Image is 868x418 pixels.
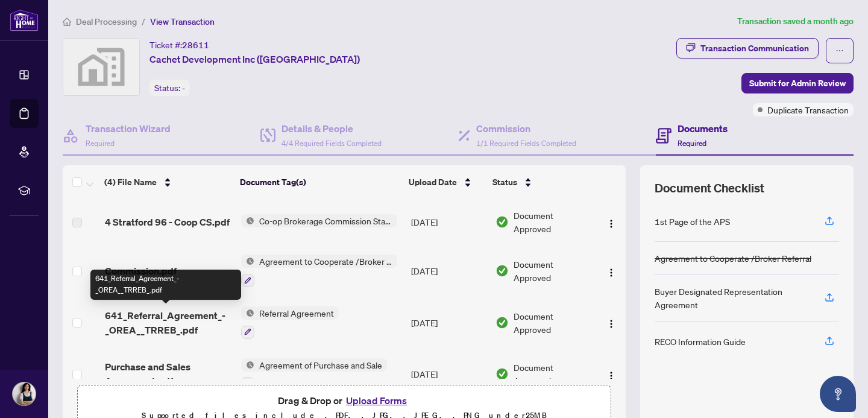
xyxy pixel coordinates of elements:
[104,176,157,189] span: (4) File Name
[406,199,491,245] td: [DATE]
[488,165,593,199] th: Status
[254,306,339,320] span: Referral Agreement
[678,121,728,136] h4: Documents
[409,176,457,189] span: Upload Date
[835,46,844,55] span: ellipsis
[241,214,397,227] button: Status IconCo-op Brokerage Commission Statement
[749,74,846,93] span: Submit for Admin Review
[105,308,231,337] span: 641_Referral_Agreement_-_OREA__TRREB_.pdf
[406,245,491,297] td: [DATE]
[767,103,849,116] span: Duplicate Transaction
[741,73,854,93] button: Submit for Admin Review
[142,14,145,28] li: /
[342,393,410,408] button: Upload Forms
[655,180,764,197] span: Document Checklist
[241,255,397,287] button: Status IconAgreement to Cooperate /Broker Referral
[63,17,71,26] span: home
[602,364,621,384] button: Logo
[254,214,397,227] span: Co-op Brokerage Commission Statement
[514,361,591,387] span: Document Approved
[406,349,491,401] td: [DATE]
[602,261,621,280] button: Logo
[602,313,621,332] button: Logo
[404,165,488,199] th: Upload Date
[514,258,591,284] span: Document Approved
[602,212,621,232] button: Logo
[241,358,387,391] button: Status IconAgreement of Purchase and Sale
[90,270,241,300] div: 641_Referral_Agreement_-_OREA__TRREB_.pdf
[241,306,254,320] img: Status Icon
[86,121,171,136] h4: Transaction Wizard
[700,39,809,58] div: Transaction Communication
[149,38,209,52] div: Ticket #:
[105,264,177,278] span: Commission.pdf
[105,215,230,229] span: 4 Stratford 96 - Coop CS.pdf
[105,359,231,388] span: Purchase and Sales Agreement.pdf
[606,219,616,229] img: Logo
[76,16,137,27] span: Deal Processing
[514,209,591,235] span: Document Approved
[10,9,39,31] img: logo
[182,83,185,93] span: -
[495,215,509,229] img: Document Status
[241,306,339,339] button: Status IconReferral Agreement
[495,264,509,277] img: Document Status
[241,358,254,372] img: Status Icon
[606,268,616,277] img: Logo
[514,309,591,336] span: Document Approved
[406,297,491,349] td: [DATE]
[281,139,382,148] span: 4/4 Required Fields Completed
[606,371,616,381] img: Logo
[655,285,810,311] div: Buyer Designated Representation Agreement
[655,252,811,265] div: Agreement to Cooperate /Broker Referral
[495,367,509,381] img: Document Status
[676,38,819,59] button: Transaction Communication
[241,255,254,268] img: Status Icon
[281,121,382,136] h4: Details & People
[820,376,856,412] button: Open asap
[476,139,576,148] span: 1/1 Required Fields Completed
[99,165,235,199] th: (4) File Name
[495,316,509,329] img: Document Status
[13,382,36,405] img: Profile Icon
[254,255,397,268] span: Agreement to Cooperate /Broker Referral
[678,139,706,148] span: Required
[278,393,410,408] span: Drag & Drop or
[492,176,517,189] span: Status
[241,214,254,227] img: Status Icon
[737,14,854,28] article: Transaction saved a month ago
[655,215,730,228] div: 1st Page of the APS
[182,40,209,51] span: 28611
[149,80,190,96] div: Status:
[655,335,746,348] div: RECO Information Guide
[235,165,404,199] th: Document Tag(s)
[63,39,139,95] img: svg%3e
[606,319,616,329] img: Logo
[149,52,360,66] span: Cachet Development Inc ([GEOGRAPHIC_DATA])
[254,358,387,372] span: Agreement of Purchase and Sale
[150,16,215,27] span: View Transaction
[476,121,576,136] h4: Commission
[86,139,115,148] span: Required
